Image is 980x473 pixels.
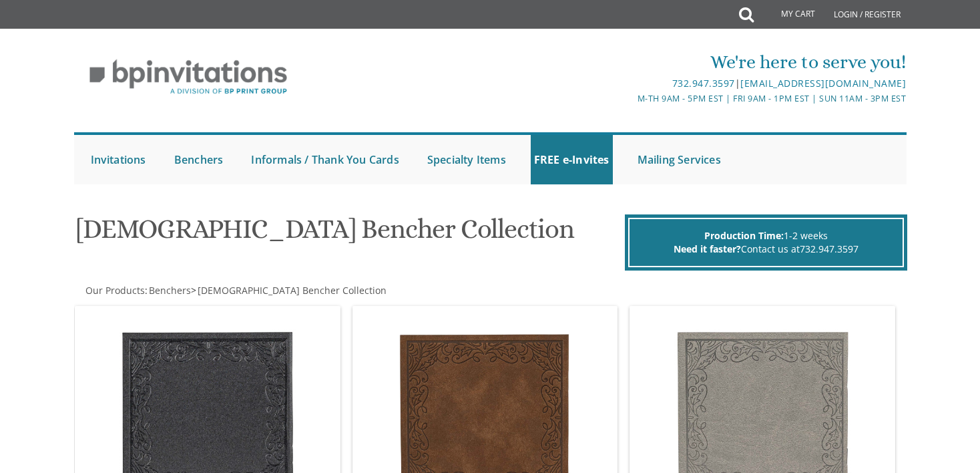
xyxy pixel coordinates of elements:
a: Mailing Services [634,135,724,184]
span: Production Time: [704,229,784,242]
span: Need it faster? [674,243,741,255]
a: 732.947.3597 [800,243,859,255]
div: | [352,75,906,92]
a: [DEMOGRAPHIC_DATA] Bencher Collection [196,284,387,297]
span: > [191,284,387,297]
a: My Cart [752,1,824,28]
a: FREE e-Invites [531,135,613,184]
span: Benchers [149,284,191,297]
a: 732.947.3597 [672,77,735,90]
a: Our Products [84,284,145,297]
a: Specialty Items [424,135,509,184]
div: : [74,284,491,297]
a: Invitations [87,135,150,184]
div: M-Th 9am - 5pm EST | Fri 9am - 1pm EST | Sun 11am - 3pm EST [352,92,906,106]
a: Benchers [148,284,191,297]
div: 1-2 weeks Contact us at [628,218,904,267]
div: We're here to serve you! [352,49,906,75]
img: BP Invitation Loft [74,49,303,105]
h1: [DEMOGRAPHIC_DATA] Bencher Collection [76,214,621,254]
a: Benchers [171,135,227,184]
a: [EMAIL_ADDRESS][DOMAIN_NAME] [740,77,906,90]
span: [DEMOGRAPHIC_DATA] Bencher Collection [198,284,387,297]
a: Informals / Thank You Cards [248,135,402,184]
